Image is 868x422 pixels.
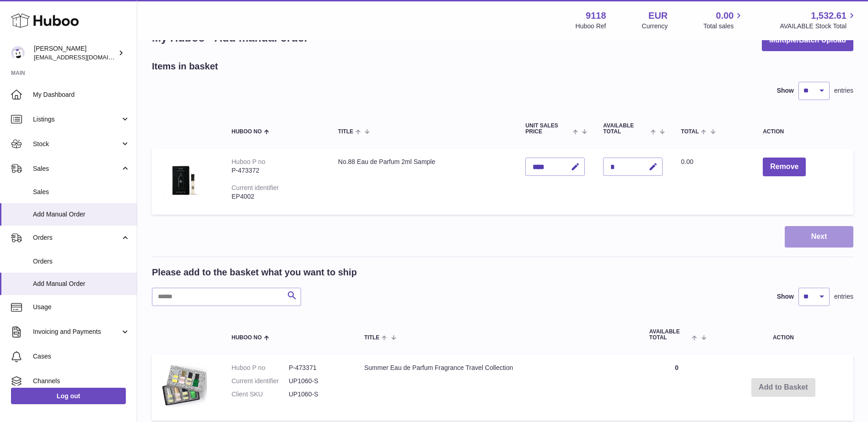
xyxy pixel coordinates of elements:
[232,129,262,135] span: Huboo no
[232,390,289,399] dt: Client SKU
[834,86,853,95] span: entries
[11,388,126,404] a: Log out
[713,320,853,350] th: Action
[33,188,130,196] span: Sales
[364,335,379,341] span: Title
[232,184,279,191] div: Current identifier
[33,327,120,336] span: Invoicing and Payments
[33,90,130,99] span: My Dashboard
[703,22,744,31] span: Total sales
[681,129,699,135] span: Total
[161,364,207,409] img: Summer Eau de Parfum Fragrance Travel Collection
[33,140,120,148] span: Stock
[11,46,25,60] img: internalAdmin-9118@internal.huboo.com
[777,86,794,95] label: Show
[586,10,606,22] strong: 9118
[289,377,346,385] dd: UP1060-S
[603,123,648,135] span: AVAILABLE Total
[355,354,640,421] td: Summer Eau de Parfum Fragrance Travel Collection
[33,115,120,124] span: Listings
[232,335,262,341] span: Huboo no
[34,44,116,62] div: [PERSON_NAME]
[34,53,135,61] span: [EMAIL_ADDRESS][DOMAIN_NAME]
[152,266,357,279] h2: Please add to the basket what you want to ship
[640,354,713,421] td: 0
[33,280,130,288] span: Add Manual Order
[232,166,320,175] div: P-473372
[763,158,806,176] button: Remove
[33,210,130,219] span: Add Manual Order
[33,352,130,361] span: Cases
[525,123,571,135] span: Unit Sales Price
[329,148,517,215] td: No.88 Eau de Parfum 2ml Sample
[649,329,690,341] span: AVAILABLE Total
[785,226,853,248] button: Next
[232,364,289,372] dt: Huboo P no
[716,10,734,22] span: 0.00
[763,129,844,135] div: Action
[780,10,857,31] a: 1,532.61 AVAILABLE Stock Total
[33,257,130,266] span: Orders
[232,377,289,385] dt: Current identifier
[811,10,846,22] span: 1,532.61
[834,292,853,301] span: entries
[33,303,130,311] span: Usage
[648,10,668,22] strong: EUR
[703,10,744,31] a: 0.00 Total sales
[161,158,207,203] img: No.88 Eau de Parfum 2ml Sample
[33,233,120,242] span: Orders
[289,364,346,372] dd: P-473371
[576,22,606,31] div: Huboo Ref
[289,390,346,399] dd: UP1060-S
[152,60,218,73] h2: Items in basket
[681,158,693,165] span: 0.00
[780,22,857,31] span: AVAILABLE Stock Total
[232,158,265,165] div: Huboo P no
[338,129,353,135] span: Title
[33,164,120,173] span: Sales
[33,377,130,385] span: Channels
[762,30,853,51] button: Multiple/Batch Upload
[232,192,320,201] div: EP4002
[642,22,668,31] div: Currency
[777,292,794,301] label: Show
